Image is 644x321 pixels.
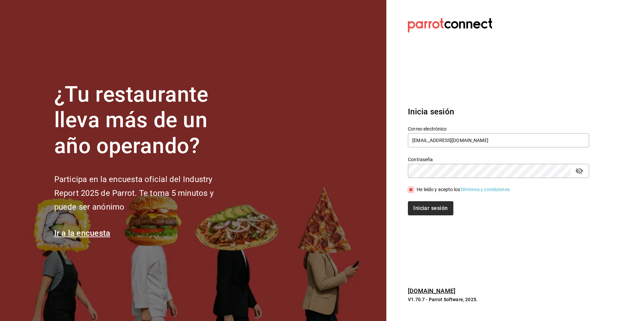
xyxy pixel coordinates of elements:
p: V1.70.7 - Parrot Software, 2025. [408,296,589,303]
button: Iniciar sesión [408,201,453,215]
button: passwordField [574,165,585,177]
label: Correo electrónico [408,126,589,131]
div: He leído y acepto los [417,186,511,193]
label: Contraseña [408,157,589,162]
h2: Participa en la encuesta oficial del Industry Report 2025 de Parrot. Te toma 5 minutos y puede se... [54,173,236,214]
h3: Inicia sesión [408,106,589,118]
a: Términos y condiciones. [460,187,511,192]
a: Ir a la encuesta [54,228,110,238]
h1: ¿Tu restaurante lleva más de un año operando? [54,82,236,159]
input: Ingresa tu correo electrónico [408,133,589,147]
a: [DOMAIN_NAME] [408,287,455,294]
